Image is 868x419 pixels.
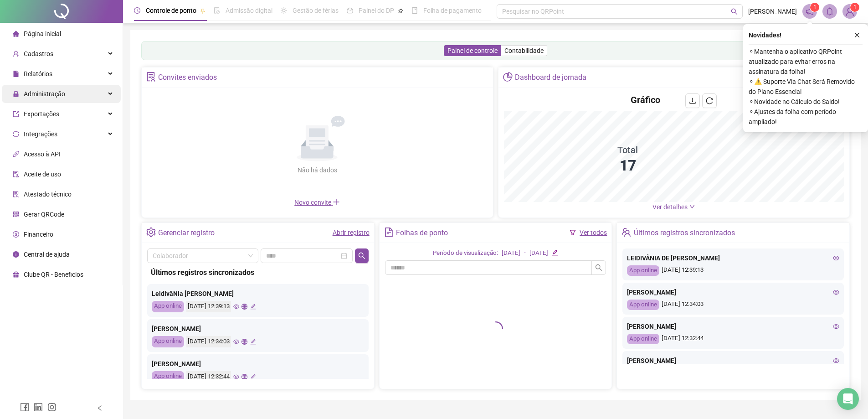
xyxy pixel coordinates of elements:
div: App online [152,301,184,312]
img: 18104 [843,5,857,18]
span: Admissão digital [226,7,272,14]
span: [PERSON_NAME] [748,6,797,16]
span: sun [281,7,287,14]
span: info-circle [13,251,19,258]
span: lock [13,91,19,97]
div: [PERSON_NAME] [627,287,839,297]
div: Convites enviados [158,70,217,85]
span: user-add [13,51,19,57]
span: facebook [20,403,29,412]
span: sync [13,131,19,137]
span: 1 [813,4,817,10]
span: audit [13,171,19,177]
span: Cadastros [24,50,53,57]
div: [DATE] 12:32:44 [627,334,839,344]
span: global [241,304,247,310]
span: Folha de pagamento [423,7,482,14]
span: Atestado técnico [24,191,72,198]
span: Gestão de férias [293,7,339,14]
span: clock-circle [134,7,140,14]
span: global [241,374,247,380]
div: Folhas de ponto [396,225,448,241]
div: Últimos registros sincronizados [634,225,735,241]
span: Administração [24,90,65,98]
span: Aceite de uso [24,171,61,178]
div: [PERSON_NAME] [627,321,839,331]
div: [PERSON_NAME] [627,356,839,366]
div: App online [152,371,184,383]
div: Open Intercom Messenger [837,388,859,410]
span: down [689,203,695,210]
div: - [524,248,526,258]
span: ⚬ Mantenha o aplicativo QRPoint atualizado para evitar erros na assinatura da folha! [749,47,863,77]
span: download [689,97,696,104]
div: [PERSON_NAME] [152,359,364,369]
span: Relatórios [24,70,52,78]
span: instagram [47,403,56,412]
span: edit [552,249,558,255]
span: eye [833,255,839,261]
div: [DATE] 12:39:13 [627,265,839,276]
span: Página inicial [24,30,61,37]
div: Últimos registros sincronizados [151,267,365,278]
span: file [13,71,19,77]
div: [DATE] [502,248,520,258]
div: Período de visualização: [433,248,498,258]
span: reload [706,97,713,104]
span: setting [146,228,156,237]
span: file-text [384,228,394,237]
span: Exportações [24,110,59,118]
span: Painel de controle [447,47,498,54]
div: App online [152,336,184,347]
div: [DATE] 12:32:44 [186,371,231,383]
span: search [358,252,365,259]
a: Ver todos [580,229,607,236]
span: Clube QR - Beneficios [24,271,83,278]
sup: Atualize o seu contato no menu Meus Dados [850,3,859,12]
span: Integrações [24,130,57,138]
span: eye [233,374,239,380]
span: ⚬ Novidade no Cálculo do Saldo! [749,97,863,107]
span: Acesso à API [24,150,61,158]
span: dollar [13,231,19,238]
div: App online [627,334,659,344]
span: close [854,32,860,38]
span: plus [333,198,340,206]
span: 1 [853,4,857,10]
span: eye [233,339,239,345]
span: ⚬ Ajustes da folha com período ampliado! [749,107,863,127]
div: [DATE] 12:34:03 [186,336,231,347]
span: qrcode [13,211,19,217]
span: Contabilidade [504,47,544,54]
div: [PERSON_NAME] [152,324,364,334]
span: linkedin [34,403,43,412]
span: global [241,339,247,345]
span: pushpin [200,8,205,14]
div: [DATE] 12:39:13 [186,301,231,312]
div: LeidivâNia [PERSON_NAME] [152,289,364,299]
span: filter [570,229,576,236]
a: Ver detalhes down [652,203,695,211]
span: Central de ajuda [24,251,70,258]
span: edit [250,374,256,380]
span: ⚬ ⚠️ Suporte Via Chat Será Removido do Plano Essencial [749,77,863,97]
span: export [13,111,19,117]
div: Não há dados [275,165,359,175]
a: Abrir registro [333,229,370,236]
span: edit [250,304,256,310]
span: loading [488,321,503,336]
h4: Gráfico [631,93,660,106]
span: Controle de ponto [146,7,196,14]
span: solution [146,72,156,82]
span: pushpin [398,8,403,14]
span: eye [833,289,839,295]
span: home [13,31,19,37]
span: eye [833,357,839,364]
div: Gerenciar registro [158,225,215,241]
div: App online [627,300,659,310]
div: LEIDIVÂNIA DE [PERSON_NAME] [627,253,839,263]
span: team [621,228,631,237]
span: Ver detalhes [652,203,688,211]
span: file-done [214,7,220,14]
span: solution [13,191,19,197]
